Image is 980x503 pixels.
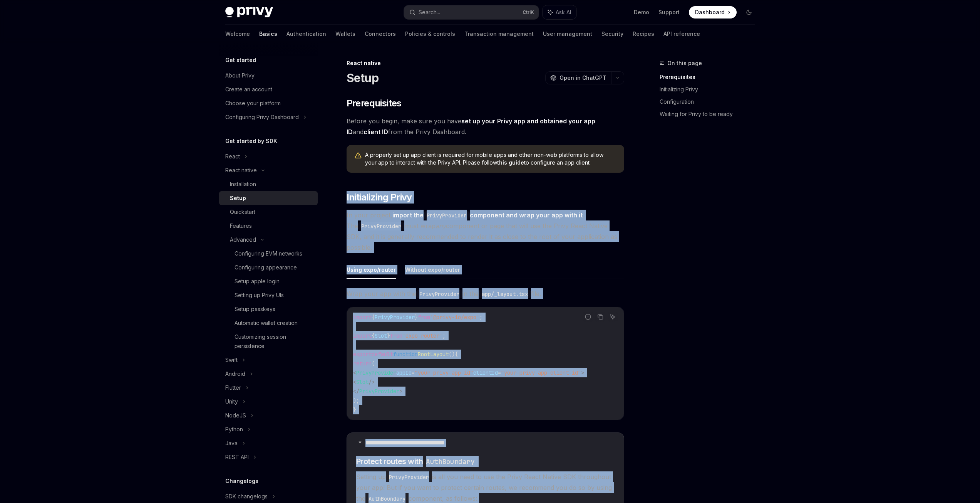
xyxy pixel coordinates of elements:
[225,355,238,365] div: Swift
[743,6,755,19] button: Toggle dark mode
[219,205,318,219] a: Quickstart
[556,8,571,16] span: Ask AI
[353,369,356,376] span: <
[695,8,725,16] span: Dashboard
[219,82,318,96] a: Create an account
[601,25,623,43] a: Security
[347,288,624,299] span: Wrap your app with the in the file.
[442,332,446,339] span: ;
[225,411,246,420] div: NodeJS
[353,332,372,339] span: import
[219,219,318,233] a: Features
[356,379,369,385] span: Slot
[404,5,539,19] button: Search...CtrlK
[392,211,583,219] strong: import the component and wrap your app with it
[543,25,592,43] a: User management
[347,210,624,253] span: In your project, . The must wrap component or page that will use the Privy React Native SDK, and ...
[235,277,280,286] div: Setup apple login
[412,369,415,376] span: =
[386,473,432,481] code: PrivyProvider
[225,136,277,146] h5: Get started by SDK
[523,9,534,15] span: Ctrl K
[347,261,396,279] button: Using expo/router
[560,74,606,82] span: Open in ChatGPT
[225,425,243,434] div: Python
[225,99,281,108] div: Choose your platform
[372,351,393,358] span: default
[369,379,375,385] span: />
[436,222,446,230] em: any
[543,5,576,19] button: Ask AI
[235,318,298,328] div: Automatic wallet creation
[660,96,761,108] a: Configuration
[660,108,761,120] a: Waiting for Privy to be ready
[354,152,362,160] svg: Warning
[225,369,245,379] div: Android
[415,369,473,376] span: "your-privy-app-id"
[424,211,470,220] code: PrivyProvider
[430,314,479,321] span: '@privy-io/expo'
[358,222,404,230] code: PrivyProvider
[353,360,372,367] span: return
[365,495,409,503] code: AuthBoundary
[473,369,498,376] span: clientId
[372,314,375,321] span: {
[581,369,584,376] span: >
[219,247,318,261] a: Configuring EVM networks
[479,290,531,298] code: app/_layout.tsx
[372,332,375,339] span: {
[405,261,460,279] button: Without expo/router
[219,316,318,330] a: Automatic wallet creation
[634,8,649,16] a: Demo
[667,59,702,68] span: On this page
[225,56,256,65] h5: Get started
[418,351,449,358] span: RootLayout
[235,249,302,258] div: Configuring EVM networks
[633,25,654,43] a: Recipes
[464,25,534,43] a: Transaction management
[235,263,297,272] div: Configuring appearance
[219,191,318,205] a: Setup
[219,261,318,274] a: Configuring appearance
[225,166,257,175] div: React native
[219,69,318,82] a: About Privy
[219,177,318,191] a: Installation
[415,314,418,321] span: }
[219,330,318,353] a: Customizing session persistence
[393,351,418,358] span: function
[353,406,356,413] span: }
[396,369,412,376] span: appId
[347,97,402,109] span: Prerequisites
[663,25,700,43] a: API reference
[235,291,284,300] div: Setting up Privy UIs
[545,71,611,84] button: Open in ChatGPT
[497,159,524,166] a: this guide
[353,379,356,385] span: <
[225,383,241,392] div: Flutter
[356,456,478,467] span: Protect routes with
[219,274,318,288] a: Setup apple login
[347,117,595,136] a: set up your Privy app and obtained your app ID
[498,369,501,376] span: =
[225,85,272,94] div: Create an account
[390,332,402,339] span: from
[419,8,440,17] div: Search...
[353,397,359,404] span: );
[353,351,372,358] span: export
[235,332,313,351] div: Customizing session persistence
[335,25,355,43] a: Wallets
[347,71,379,85] h1: Setup
[658,8,680,16] a: Support
[416,290,462,298] code: PrivyProvider
[364,128,388,136] a: client ID
[660,71,761,83] a: Prerequisites
[225,25,250,43] a: Welcome
[230,180,256,189] div: Installation
[501,369,581,376] span: "your-privy-app-client-id"
[225,7,273,18] img: dark logo
[219,288,318,302] a: Setting up Privy UIs
[230,193,246,203] div: Setup
[225,397,238,406] div: Unity
[365,151,616,167] span: A properly set up app client is required for mobile apps and other non-web platforms to allow you...
[455,351,458,358] span: {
